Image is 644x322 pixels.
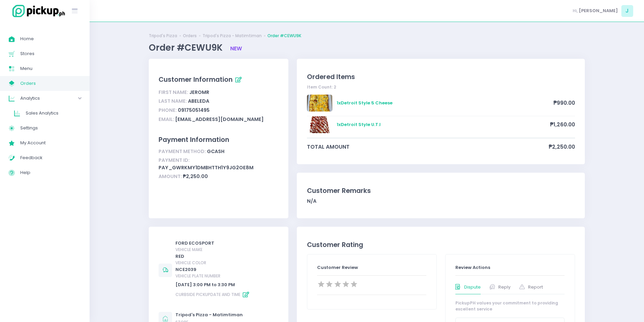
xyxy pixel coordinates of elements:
[20,139,81,147] span: My Account
[159,107,177,114] span: Phone:
[307,240,575,250] div: Customer Rating
[159,116,174,123] span: Email:
[175,247,202,252] span: vehicle make
[175,292,252,297] span: Curbside Pickup date and time
[230,45,242,52] span: new
[159,173,182,180] span: Amount:
[20,94,59,103] span: Analytics
[573,7,578,14] span: Hi,
[159,89,188,96] span: First Name:
[307,72,575,82] div: Ordered Items
[20,124,81,132] span: Settings
[159,88,279,97] div: Jeromr
[20,153,81,162] span: Feedback
[455,300,565,312] div: PickupPH values your commitment to providing excellent service
[455,264,490,271] span: Review Actions
[175,260,206,266] span: vehicle color
[159,115,279,124] div: [EMAIL_ADDRESS][DOMAIN_NAME]
[159,135,279,145] div: Payment Information
[20,49,81,58] span: Stores
[159,106,279,115] div: 09175051495
[20,79,81,88] span: Orders
[175,266,252,279] div: NCE2039
[159,156,279,172] div: pay_GWRKmY1DMbhtTh1Y9Jg2oe8m
[579,7,618,14] span: [PERSON_NAME]
[202,33,262,39] a: Tripod's Pizza - Matimtiman
[159,148,206,155] span: Payment Method:
[175,240,252,253] div: FORD ECOSPORT
[175,253,252,266] div: RED
[183,33,197,39] a: Orders
[20,168,81,177] span: Help
[317,264,358,271] span: Customer Review
[464,284,481,291] span: Dispute
[498,284,510,291] span: Reply
[175,281,252,288] div: [DATE] 3:00 PM to 3:30 PM
[26,109,81,118] span: Sales Analytics
[149,33,177,39] a: Tripod's Pizza
[159,98,187,104] span: Last Name:
[307,186,575,196] div: Customer Remarks
[159,74,279,86] div: Customer Information
[8,4,66,18] img: logo
[20,64,81,73] span: Menu
[159,147,279,156] div: gcash
[307,198,575,205] div: N/A
[159,97,279,106] div: Abeleda
[20,34,81,43] span: Home
[549,143,575,151] span: ₱2,250.00
[307,143,549,151] span: total amount
[175,273,220,279] span: vehicle plate number
[267,33,301,39] a: Order #CEWU9K
[307,84,575,90] div: Item Count: 2
[149,42,225,54] span: Order #CEWU9K
[528,284,543,291] span: Report
[159,172,279,181] div: ₱2,250.00
[159,157,190,164] span: Payment ID:
[621,5,633,17] span: J
[175,312,243,318] div: Tripod's Pizza - Matimtiman
[5,106,90,121] a: Sales Analytics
